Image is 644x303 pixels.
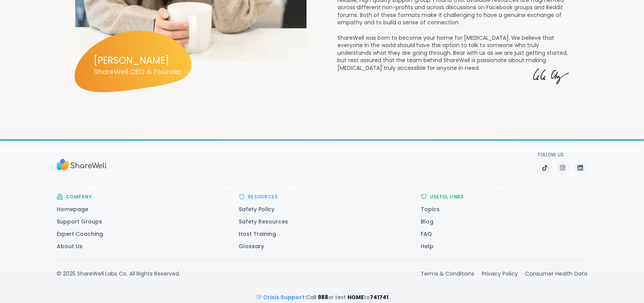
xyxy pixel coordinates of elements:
[239,242,264,250] a: Glossary
[57,230,103,238] a: Expert Coaching
[66,194,92,200] h3: Company
[57,270,180,278] div: © 2025 ShareWell Labs Co. All Rights Reserved.
[94,54,182,67] span: [PERSON_NAME]
[57,205,88,213] a: Homepage
[430,194,464,200] h3: Useful Links
[421,270,474,278] a: Terms & Conditions
[57,242,83,250] a: About Us
[538,161,552,175] a: TikTok
[530,64,569,90] img: CeCe Signature
[263,293,307,301] strong: Crisis Support:
[248,194,278,200] h3: Resources
[477,270,479,278] span: ·
[57,155,107,174] img: Sharewell
[421,242,433,250] a: Help
[239,230,276,238] a: Host Training
[94,67,182,76] span: ShareWell CEO & Founder
[482,270,518,278] a: Privacy Policy
[573,161,587,175] a: LinkedIn
[263,293,389,301] span: Call or text to
[57,218,102,225] a: Support Groups
[239,205,275,213] a: Safety Policy
[421,218,433,225] a: Blog
[421,230,432,238] a: FAQ
[556,161,570,175] a: Instagram
[370,293,389,301] strong: 741741
[318,293,329,301] strong: 988
[421,205,440,213] a: Topics
[538,152,587,158] p: Follow Us
[525,270,587,278] a: Consumer Health Data
[521,270,522,278] span: ·
[348,293,364,301] strong: HOME
[239,218,288,225] a: Safety Resources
